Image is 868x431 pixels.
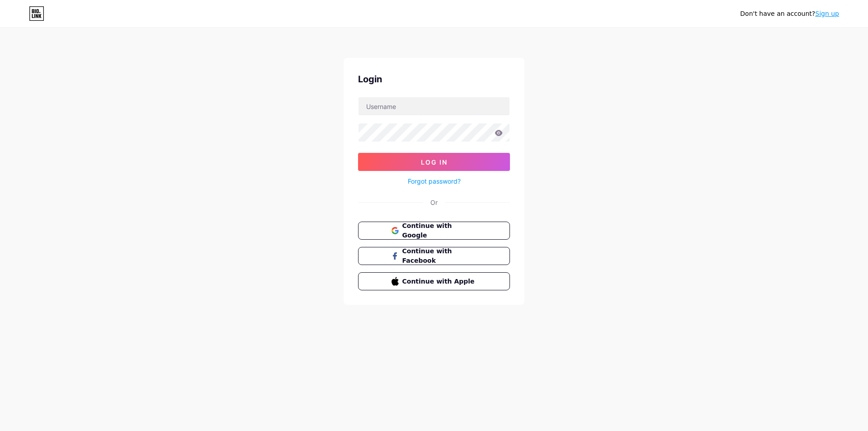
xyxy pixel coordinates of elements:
[402,221,477,240] span: Continue with Google
[358,272,510,290] button: Continue with Apple
[358,247,510,265] button: Continue with Facebook
[358,72,510,86] div: Login
[358,153,510,171] button: Log In
[740,9,839,19] div: Don't have an account?
[408,176,461,186] a: Forgot password?
[430,198,438,207] div: Or
[358,222,510,240] button: Continue with Google
[402,246,477,265] span: Continue with Facebook
[815,10,839,17] a: Sign up
[421,158,448,166] span: Log In
[402,277,477,286] span: Continue with Apple
[359,97,509,115] input: Username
